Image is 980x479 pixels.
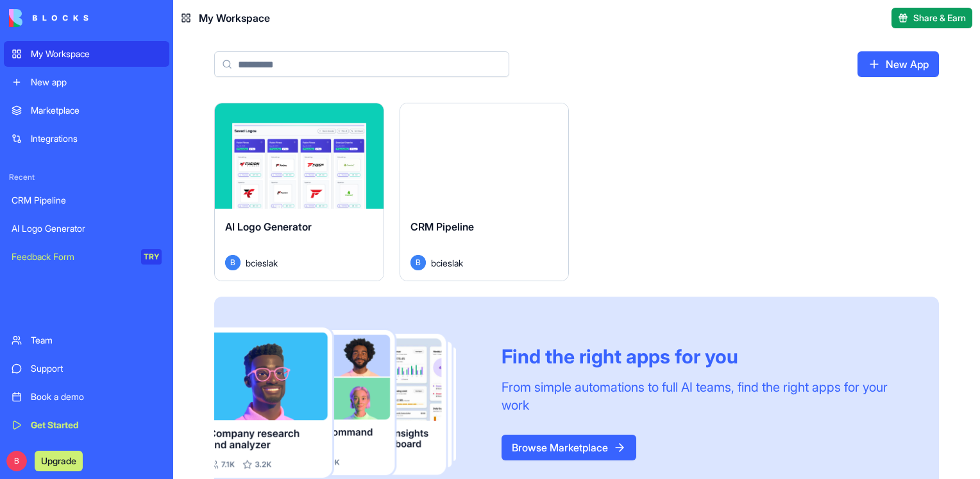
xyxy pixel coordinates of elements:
a: CRM Pipeline [4,187,169,213]
div: Find the right apps for you [502,345,908,368]
span: My Workspace [199,10,270,26]
a: Browse Marketplace [502,435,636,460]
div: From simple automations to full AI teams, find the right apps for your work [502,378,908,414]
a: Marketplace [4,98,169,123]
img: Frame_181_egmpey.png [214,327,481,478]
div: Get Started [31,419,162,431]
a: Book a demo [4,384,169,410]
a: AI Logo Generator [4,216,169,241]
a: Get Started [4,412,169,438]
a: CRM PipelineBbcieslak [400,103,570,281]
div: Feedback Form [12,250,132,263]
a: Support [4,356,169,381]
div: Integrations [31,132,162,145]
div: Book a demo [31,390,162,403]
a: Team [4,327,169,353]
span: bcieslak [246,256,278,270]
div: My Workspace [31,48,162,60]
span: CRM Pipeline [410,220,474,233]
div: CRM Pipeline [12,194,162,207]
div: AI Logo Generator [12,222,162,235]
img: logo [9,9,89,27]
button: Share & Earn [891,8,972,28]
a: My Workspace [4,41,169,67]
span: B [410,255,426,270]
a: Integrations [4,126,169,152]
span: bcieslak [431,256,463,270]
a: AI Logo GeneratorBbcieslak [214,103,384,281]
a: Feedback FormTRY [4,244,169,270]
span: Share & Earn [913,12,966,24]
span: Recent [4,172,169,182]
div: Support [31,362,162,375]
a: New App [857,51,939,77]
div: TRY [141,249,162,265]
span: B [6,451,27,471]
div: Team [31,334,162,347]
span: AI Logo Generator [225,220,312,233]
a: New app [4,69,169,95]
button: Upgrade [35,451,83,471]
a: Upgrade [35,454,83,467]
span: B [225,255,241,270]
div: New app [31,76,162,89]
div: Marketplace [31,104,162,117]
